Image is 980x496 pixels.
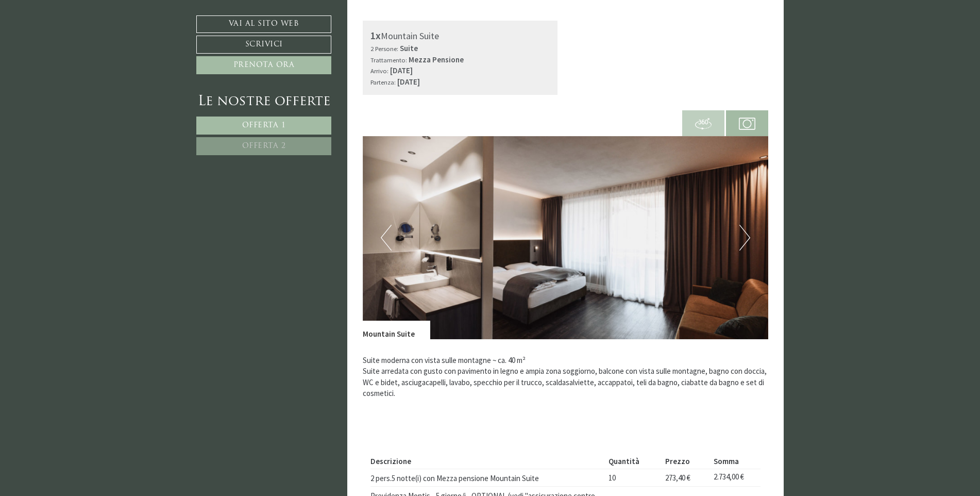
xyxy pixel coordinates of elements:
div: Mountain Suite [370,28,550,43]
b: 1x [370,29,381,42]
td: 2 pers.5 notte(i) con Mezza pensione Mountain Suite [370,469,605,486]
button: Next [739,225,750,251]
span: Offerta 1 [242,122,286,129]
div: mercoledì [177,8,229,24]
th: Descrizione [370,454,605,469]
div: Buon giorno, come possiamo aiutarla? [8,27,142,57]
small: Trattamento: [370,56,407,64]
b: Suite [400,43,418,53]
th: Prezzo [662,454,710,469]
p: Suite moderna con vista sulle montagne ~ ca. 40 m² Suite arredata con gusto con pavimento in legn... [363,355,769,410]
div: Mountain Suite [363,321,430,339]
small: 09:11 [15,48,137,55]
div: Le nostre offerte [196,92,331,111]
small: Partenza: [370,78,396,86]
td: 2.734,00 € [710,469,761,486]
button: Invia [350,272,407,290]
button: Previous [381,225,392,251]
th: Quantità [604,454,662,469]
img: camera.svg [739,115,755,132]
a: Prenota ora [196,56,331,74]
small: Arrivo: [370,67,388,75]
a: Scrivici [196,36,331,54]
img: 360-grad.svg [695,115,712,132]
b: Mezza Pensione [409,55,464,64]
span: 273,40 € [665,473,690,483]
div: Montis – Active Nature Spa [15,29,137,37]
b: [DATE] [397,77,420,87]
td: 10 [604,469,662,486]
b: [DATE] [390,65,413,75]
span: Offerta 2 [242,142,286,150]
a: Vai al sito web [196,15,331,33]
img: image [363,136,769,339]
small: 2 Persone: [370,44,398,53]
th: Somma [710,454,761,469]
